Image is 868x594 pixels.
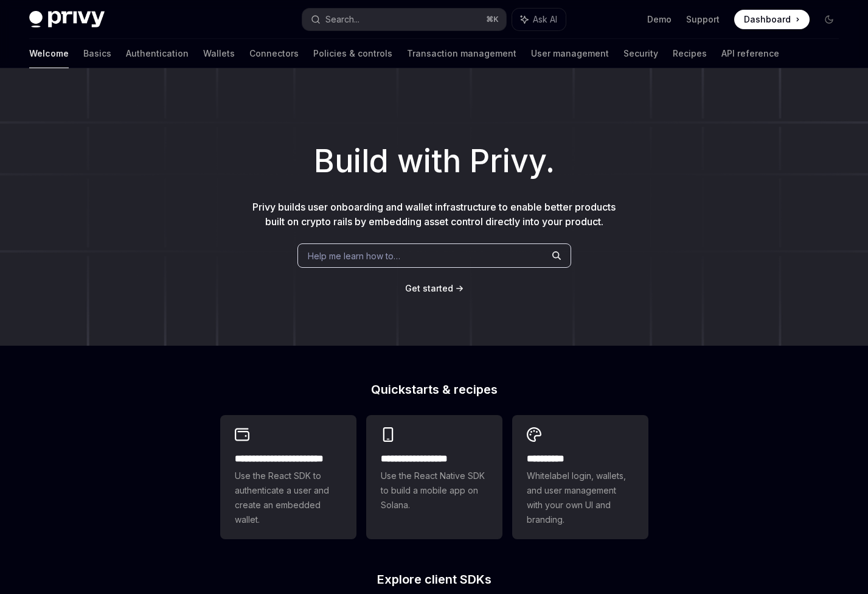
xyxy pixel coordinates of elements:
[819,10,839,29] button: Toggle dark mode
[512,415,648,539] a: **** *****Whitelabel login, wallets, and user management with your own UI and branding.
[366,415,502,539] a: **** **** **** ***Use the React Native SDK to build a mobile app on Solana.
[405,283,453,293] span: Get started
[623,39,658,68] a: Security
[512,9,566,30] button: Ask AI
[220,573,648,585] h2: Explore client SDKs
[252,201,616,228] span: Privy builds user onboarding and wallet infrastructure to enable better products built on crypto ...
[673,39,707,68] a: Recipes
[29,11,105,28] img: dark logo
[686,13,720,26] a: Support
[533,13,557,26] span: Ask AI
[29,39,69,68] a: Welcome
[308,250,400,262] span: Help me learn how to…
[235,469,342,527] span: Use the React SDK to authenticate a user and create an embedded wallet.
[325,12,359,27] div: Search...
[83,39,111,68] a: Basics
[405,282,453,295] a: Get started
[220,383,648,396] h2: Quickstarts & recipes
[407,39,516,68] a: Transaction management
[381,469,488,512] span: Use the React Native SDK to build a mobile app on Solana.
[126,39,189,68] a: Authentication
[203,39,235,68] a: Wallets
[486,15,499,24] span: ⌘ K
[249,39,299,68] a: Connectors
[647,13,672,26] a: Demo
[313,39,392,68] a: Policies & controls
[721,39,779,68] a: API reference
[531,39,609,68] a: User management
[302,9,506,30] button: Search...⌘K
[527,469,634,527] span: Whitelabel login, wallets, and user management with your own UI and branding.
[19,138,849,185] h1: Build with Privy.
[744,13,791,26] span: Dashboard
[734,10,810,29] a: Dashboard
